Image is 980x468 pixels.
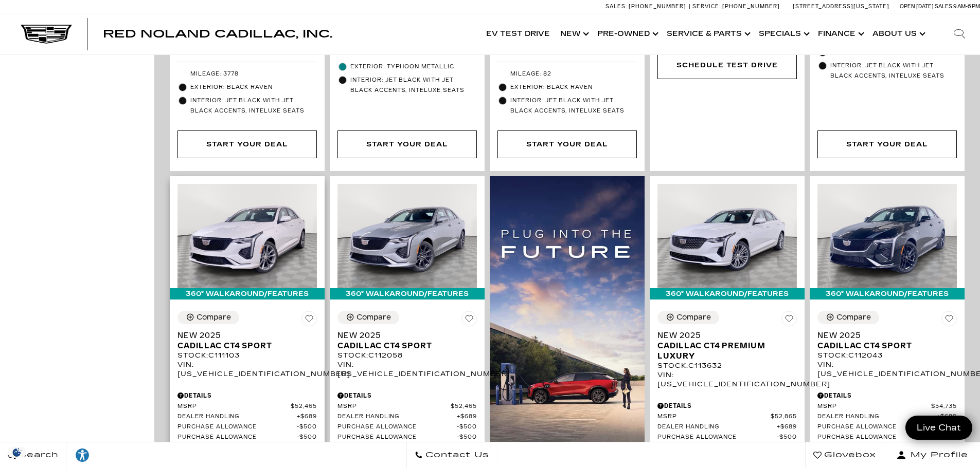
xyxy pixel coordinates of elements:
[935,3,953,10] span: Sales:
[939,13,980,54] div: Search
[206,139,288,150] div: Start Your Deal
[5,447,29,458] section: Click to Open Cookie Consent Modal
[177,360,317,379] div: VIN: [US_VEHICLE_IDENTIFICATION_NUMBER]
[177,330,309,341] span: New 2025
[451,403,477,410] span: $52,465
[953,3,980,10] span: 9 AM-6 PM
[657,341,789,361] span: Cadillac CT4 Premium Luxury
[817,413,957,421] a: Dealer Handling $689
[689,4,782,9] a: Service: [PHONE_NUMBER]
[406,442,497,468] a: Contact Us
[817,423,937,431] span: Purchase Allowance
[592,13,662,54] a: Pre-Owned
[297,413,317,421] span: $689
[937,413,957,421] span: $689
[867,13,929,54] a: About Us
[177,413,297,421] span: Dealer Handling
[657,423,777,431] span: Dealer Handling
[337,330,477,351] a: New 2025Cadillac CT4 Sport
[177,391,317,400] div: Pricing Details - New 2025 Cadillac CT4 Sport
[337,360,477,379] div: VIN: [US_VEHICLE_IDENTIFICATION_NUMBER]
[781,311,797,330] button: Save Vehicle
[481,13,555,54] a: EV Test Drive
[931,403,957,410] span: $54,735
[337,413,477,421] a: Dealer Handling $689
[822,448,876,462] span: Glovebox
[337,413,457,421] span: Dealer Handling
[357,313,391,322] div: Compare
[177,351,317,360] div: Stock : C111103
[692,3,721,10] span: Service:
[830,61,957,81] span: Interior: Jet Black with Jet Black Accents, Inteluxe Seats
[21,24,72,44] img: Cadillac Dark Logo with Cadillac White Text
[657,434,777,441] span: Purchase Allowance
[190,82,317,92] span: Exterior: Black Raven
[103,29,332,39] a: Red Noland Cadillac, Inc.
[337,184,477,288] img: 2025 Cadillac CT4 Sport
[170,288,325,299] div: 360° WalkAround/Features
[657,184,797,288] img: 2025 Cadillac CT4 Premium Luxury
[657,413,797,421] a: MSRP $52,865
[754,13,813,54] a: Specials
[657,434,797,441] a: Purchase Allowance $500
[817,434,937,441] span: Purchase Allowance
[297,434,317,441] span: $500
[103,28,332,40] span: Red Noland Cadillac, Inc.
[510,96,637,116] span: Interior: Jet Black with Jet Black accents, Inteluxe Seats
[461,311,477,330] button: Save Vehicle
[722,3,780,10] span: [PHONE_NUMBER]
[337,423,457,431] span: Purchase Allowance
[657,423,797,431] a: Dealer Handling $689
[330,288,485,299] div: 360° WalkAround/Features
[771,413,797,421] span: $52,865
[817,311,879,324] button: Compare Vehicle
[177,341,309,351] span: Cadillac CT4 Sport
[941,311,957,330] button: Save Vehicle
[177,311,239,324] button: Compare Vehicle
[777,423,797,431] span: $689
[605,3,627,10] span: Sales:
[629,3,686,10] span: [PHONE_NUMBER]
[810,288,965,299] div: 360° WalkAround/Features
[912,422,966,434] span: Live Chat
[177,423,317,431] a: Purchase Allowance $500
[817,403,957,410] a: MSRP $54,735
[177,184,317,288] img: 2025 Cadillac CT4 Sport
[177,403,317,410] a: MSRP $52,465
[337,434,477,441] a: Purchase Allowance $500
[662,13,754,54] a: Service & Parts
[197,313,231,322] div: Compare
[337,423,477,431] a: Purchase Allowance $500
[526,139,608,150] div: Start Your Deal
[510,82,637,92] span: Exterior: Black Raven
[337,341,469,351] span: Cadillac CT4 Sport
[177,434,297,441] span: Purchase Allowance
[337,434,457,441] span: Purchase Allowance
[817,341,949,351] span: Cadillac CT4 Sport
[297,423,317,431] span: $500
[793,3,889,10] a: [STREET_ADDRESS][US_STATE]
[177,423,297,431] span: Purchase Allowance
[457,423,477,431] span: $500
[817,391,957,400] div: Pricing Details - New 2025 Cadillac CT4 Sport
[177,403,291,410] span: MSRP
[817,403,931,410] span: MSRP
[817,330,957,351] a: New 2025Cadillac CT4 Sport
[906,448,968,462] span: My Profile
[337,311,399,324] button: Compare Vehicle
[817,423,957,431] a: Purchase Allowance $500
[836,313,871,322] div: Compare
[657,413,771,421] span: MSRP
[67,442,98,468] a: Explore your accessibility options
[190,96,317,116] span: Interior: Jet Black with Jet Black accents, Inteluxe Seats
[605,4,689,9] a: Sales: [PHONE_NUMBER]
[5,447,29,458] img: Opt-Out Icon
[350,75,477,96] span: Interior: Jet Black with Jet Black accents, Inteluxe Seats
[676,313,711,322] div: Compare
[657,330,797,361] a: New 2025Cadillac CT4 Premium Luxury
[177,130,317,158] div: Start Your Deal
[337,403,451,410] span: MSRP
[457,413,477,421] span: $689
[900,3,934,10] span: Open [DATE]
[337,330,469,341] span: New 2025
